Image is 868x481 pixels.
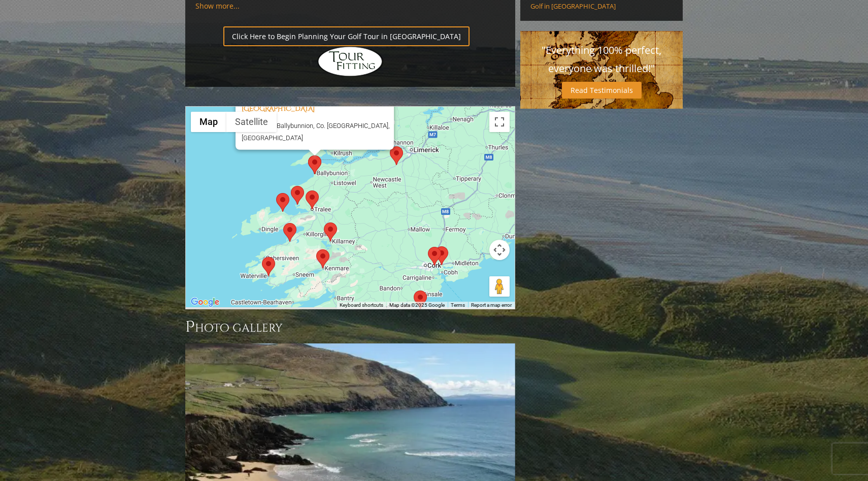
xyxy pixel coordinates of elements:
button: Keyboard shortcuts [340,302,383,309]
button: Toggle fullscreen view [489,112,510,132]
button: Show satellite imagery [226,112,277,132]
img: Hidden Links [317,46,383,77]
button: Drag Pegman onto the map to open Street View [489,276,510,297]
h3: Photo Gallery [185,317,515,337]
a: Ballybunion Golf Club [PERSON_NAME] Course, Ballybunion [GEOGRAPHIC_DATA] [242,83,386,113]
p: Sandhill Rd, Ballybunnion, Co. [GEOGRAPHIC_DATA], [GEOGRAPHIC_DATA] [242,120,394,144]
a: Read Testimonials [562,82,642,99]
a: Show more... [195,1,240,11]
button: Map camera controls [489,240,510,260]
a: Click Here to Begin Planning Your Golf Tour in [GEOGRAPHIC_DATA] [223,26,470,46]
span: Map data ©2025 Google [389,302,445,308]
button: Show street map [191,112,226,132]
p: "Everything 100% perfect, everyone was thrilled!" [530,41,673,78]
a: Open this area in Google Maps (opens a new window) [188,296,222,309]
a: Terms (opens in new tab) [451,302,465,308]
a: Report a map error [471,302,512,308]
img: Google [188,296,222,309]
